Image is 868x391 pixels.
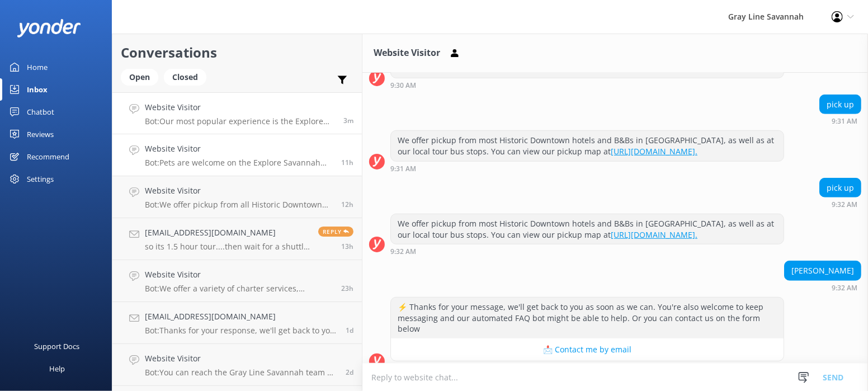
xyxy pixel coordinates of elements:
[164,69,206,86] div: Closed
[145,368,337,378] p: Bot: You can reach the Gray Line Savannah team at [PHONE_NUMBER], [PHONE_NUMBER] (toll-free), or ...
[785,261,861,280] div: [PERSON_NAME]
[832,201,857,208] strong: 9:32 AM
[341,242,353,251] span: Oct 13 2025 07:54pm (UTC -04:00) America/New_York
[784,284,861,291] div: Oct 14 2025 09:32am (UTC -04:00) America/New_York
[390,82,416,89] strong: 9:30 AM
[819,117,861,125] div: Oct 14 2025 09:31am (UTC -04:00) America/New_York
[390,164,784,172] div: Oct 14 2025 09:31am (UTC -04:00) America/New_York
[391,131,784,161] div: We offer pickup from most Historic Downtown hotels and B&Bs in [GEOGRAPHIC_DATA], as well as at o...
[832,118,857,125] strong: 9:31 AM
[391,214,784,244] div: We offer pickup from most Historic Downtown hotels and B&Bs in [GEOGRAPHIC_DATA], as well as at o...
[611,146,697,157] a: [URL][DOMAIN_NAME].
[341,158,353,167] span: Oct 13 2025 10:25pm (UTC -04:00) America/New_York
[346,326,353,335] span: Oct 12 2025 02:02pm (UTC -04:00) America/New_York
[27,168,54,190] div: Settings
[145,185,333,197] h4: Website Visitor
[820,178,861,197] div: pick up
[27,101,54,123] div: Chatbot
[145,326,337,336] p: Bot: Thanks for your response, we'll get back to you as soon as we can during opening hours.
[145,268,333,281] h4: Website Visitor
[17,19,81,37] img: yonder-white-logo.png
[35,335,80,357] div: Support Docs
[318,227,353,237] span: Reply
[820,95,861,114] div: pick up
[391,338,784,361] button: 📩 Contact me by email
[145,227,310,239] h4: [EMAIL_ADDRESS][DOMAIN_NAME]
[27,145,69,168] div: Recommend
[145,310,337,323] h4: [EMAIL_ADDRESS][DOMAIN_NAME]
[164,70,212,83] a: Closed
[145,101,335,114] h4: Website Visitor
[145,352,337,365] h4: Website Visitor
[121,69,158,86] div: Open
[145,158,333,168] p: Bot: Pets are welcome on the Explore Savannah Trolley Tour and the 360° Panoramic Tour of Histori...
[391,298,784,338] div: ⚡ Thanks for your message, we'll get back to you as soon as we can. You're also welcome to keep m...
[145,284,333,294] p: Bot: We offer a variety of charter services, including corporate, convention, and wedding charter...
[346,368,353,377] span: Oct 12 2025 06:15am (UTC -04:00) America/New_York
[27,78,48,101] div: Inbox
[112,344,362,386] a: Website VisitorBot:You can reach the Gray Line Savannah team at [PHONE_NUMBER], [PHONE_NUMBER] (t...
[112,176,362,218] a: Website VisitorBot:We offer pickup from all Historic Downtown hotels and B&Bs in [GEOGRAPHIC_DATA...
[145,116,335,126] p: Bot: Our most popular experience is the Explore Savannah Trolley Tour, a 90-minute narrated ride ...
[832,285,857,291] strong: 9:32 AM
[121,42,353,63] h2: Conversations
[145,242,310,252] p: so its 1.5 hour tour....then wait for a shuttle to take you....many thanks
[341,284,353,293] span: Oct 13 2025 09:43am (UTC -04:00) America/New_York
[112,134,362,176] a: Website VisitorBot:Pets are welcome on the Explore Savannah Trolley Tour and the 360° Panoramic T...
[341,200,353,209] span: Oct 13 2025 08:52pm (UTC -04:00) America/New_York
[112,260,362,302] a: Website VisitorBot:We offer a variety of charter services, including corporate, convention, and w...
[112,302,362,344] a: [EMAIL_ADDRESS][DOMAIN_NAME]Bot:Thanks for your response, we'll get back to you as soon as we can...
[390,166,416,172] strong: 9:31 AM
[390,247,784,255] div: Oct 14 2025 09:32am (UTC -04:00) America/New_York
[611,229,697,240] a: [URL][DOMAIN_NAME].
[343,116,353,125] span: Oct 14 2025 09:28am (UTC -04:00) America/New_York
[27,56,48,78] div: Home
[27,123,54,145] div: Reviews
[49,357,65,380] div: Help
[121,70,164,83] a: Open
[145,143,333,155] h4: Website Visitor
[390,81,784,89] div: Oct 14 2025 09:30am (UTC -04:00) America/New_York
[819,200,861,208] div: Oct 14 2025 09:32am (UTC -04:00) America/New_York
[374,46,440,60] h3: Website Visitor
[145,200,333,210] p: Bot: We offer pickup from all Historic Downtown hotels and B&Bs in [GEOGRAPHIC_DATA], as well as ...
[112,92,362,134] a: Website VisitorBot:Our most popular experience is the Explore Savannah Trolley Tour, a 90-minute ...
[112,218,362,260] a: [EMAIL_ADDRESS][DOMAIN_NAME]so its 1.5 hour tour....then wait for a shuttle to take you....many t...
[390,248,416,255] strong: 9:32 AM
